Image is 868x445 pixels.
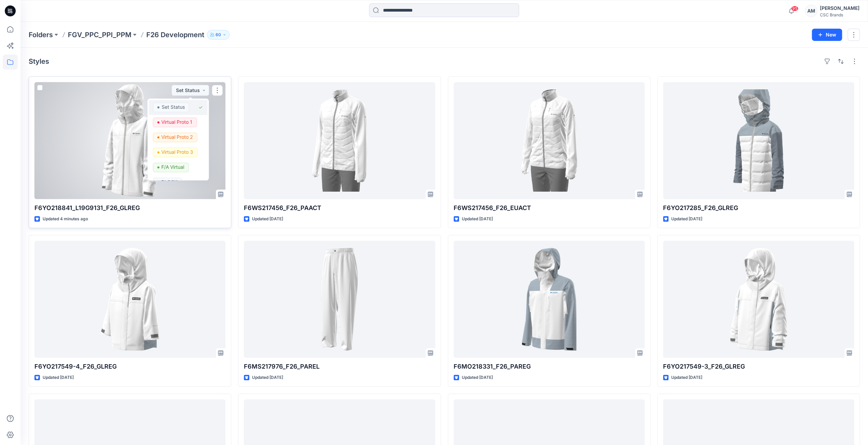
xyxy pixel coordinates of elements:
[162,148,193,157] p: Virtual Proto 3
[244,203,435,213] p: F6WS217456_F26_PAACT
[462,374,493,381] p: Updated [DATE]
[162,178,178,187] p: BLOCK
[244,362,435,371] p: F6MS217976_F26_PAREL
[207,30,230,40] button: 60
[252,374,283,381] p: Updated [DATE]
[29,30,53,40] a: Folders
[671,216,702,223] p: Updated [DATE]
[68,30,131,40] a: FGV_PPC_PPI_PPM
[244,82,435,199] a: F6WS217456_F26_PAACT
[43,374,74,381] p: Updated [DATE]
[216,31,221,39] p: 60
[454,203,645,213] p: F6WS217456_F26_EUACT
[820,4,859,12] div: [PERSON_NAME]
[663,241,854,358] a: F6YO217549-3_F26_GLREG
[43,216,88,223] p: Updated 4 minutes ago
[454,82,645,199] a: F6WS217456_F26_EUACT
[663,203,854,213] p: F6YO217285_F26_GLREG
[454,362,645,371] p: F6MO218331_F26_PAREG
[162,103,185,112] p: Set Status
[454,241,645,358] a: F6MO218331_F26_PAREG
[162,133,193,142] p: Virtual Proto 2
[820,12,859,17] div: CSC Brands
[34,362,225,371] p: F6YO217549-4_F26_GLREG
[812,29,842,41] button: New
[162,118,193,127] p: Virtual Proto 1
[663,362,854,371] p: F6YO217549-3_F26_GLREG
[244,241,435,358] a: F6MS217976_F26_PAREL
[462,216,493,223] p: Updated [DATE]
[791,6,798,11] span: 95
[252,216,283,223] p: Updated [DATE]
[29,57,49,65] h4: Styles
[663,82,854,199] a: F6YO217285_F26_GLREG
[805,5,817,17] div: AM
[146,30,204,40] p: F26 Development
[34,82,225,199] a: F6YO218841_L19G9131_F26_GLREG
[162,163,185,172] p: F/A Virtual
[671,374,702,381] p: Updated [DATE]
[34,241,225,358] a: F6YO217549-4_F26_GLREG
[34,203,225,213] p: F6YO218841_L19G9131_F26_GLREG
